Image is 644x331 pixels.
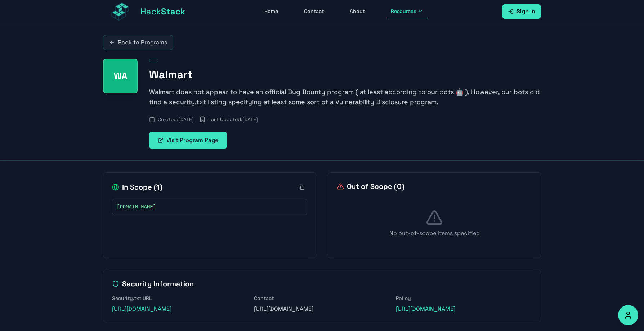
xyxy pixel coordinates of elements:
[103,59,138,93] div: Walmart
[296,181,307,193] button: Copy all in-scope items
[158,116,194,123] span: Created: [DATE]
[149,132,227,149] a: Visit Program Page
[208,116,258,123] span: Last Updated: [DATE]
[161,6,185,17] span: Stack
[112,182,162,192] h2: In Scope ( 1 )
[112,305,171,313] a: [URL][DOMAIN_NAME]
[112,279,532,289] h2: Security Information
[140,6,185,17] span: Hack
[502,4,541,19] a: Sign In
[300,5,328,18] a: Contact
[149,87,541,107] p: Walmart does not appear to have an official Bug Bounty program ( at least according to our bots 🤖...
[396,295,532,302] h3: Policy
[117,203,156,211] span: [DOMAIN_NAME]
[112,295,248,302] h3: Security.txt URL
[337,181,404,191] h2: Out of Scope ( 0 )
[337,229,532,238] p: No out-of-scope items specified
[103,35,173,50] a: Back to Programs
[254,305,390,313] p: [URL][DOMAIN_NAME]
[396,305,455,313] a: [URL][DOMAIN_NAME]
[516,7,535,16] span: Sign In
[618,305,638,325] button: Accessibility Options
[345,5,369,18] a: About
[254,295,390,302] h3: Contact
[149,68,541,81] h1: Walmart
[260,5,282,18] a: Home
[391,8,416,15] span: Resources
[386,5,428,18] button: Resources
